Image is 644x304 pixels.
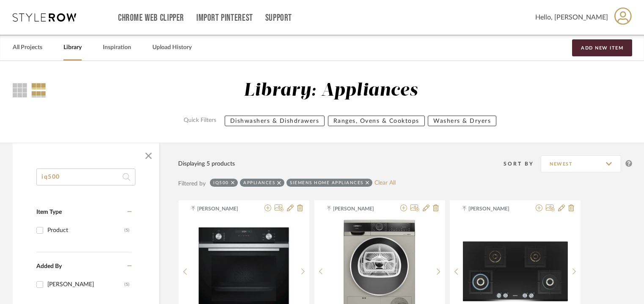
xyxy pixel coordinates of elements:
div: Sort By [504,160,541,168]
button: Add New Item [572,39,632,56]
button: Ranges, Ovens & Cooktops [328,116,425,126]
span: Item Type [36,209,62,215]
div: Product [47,224,124,237]
a: Import Pinterest [196,14,253,22]
div: [PERSON_NAME] [47,278,124,291]
div: Library: Appliances [244,80,418,102]
div: (5) [124,224,129,237]
a: Clear All [374,180,396,187]
div: (5) [124,278,129,291]
div: Displaying 5 products [178,159,235,169]
div: iq500 [213,180,229,185]
input: Search within 5 results [36,169,135,185]
button: Dishwashers & Dishdrawers [225,116,325,126]
a: Inspiration [103,42,131,53]
label: Quick Filters [179,116,221,126]
span: [PERSON_NAME] [468,205,522,213]
img: iQ500 GAS HOB 90cm TEMPERED GLASS, BLACK EP9B6FG20I [463,241,568,302]
a: Chrome Web Clipper [118,14,184,22]
button: Washers & Dryers [428,116,496,126]
a: All Projects [13,42,42,53]
span: [PERSON_NAME] [197,205,250,213]
a: Support [265,14,292,22]
span: Added By [36,263,62,269]
a: Upload History [152,42,192,53]
div: Filtered by [178,179,206,188]
button: Close [140,147,157,164]
div: Appliances [243,180,275,185]
div: Siemens Home Appliances [290,180,363,185]
span: [PERSON_NAME] [333,205,386,213]
a: Library [63,42,82,53]
span: Hello, [PERSON_NAME] [535,12,608,22]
